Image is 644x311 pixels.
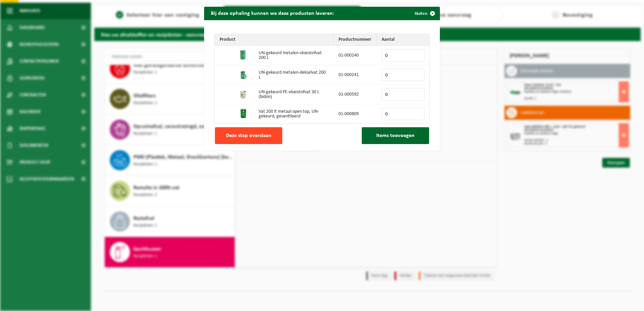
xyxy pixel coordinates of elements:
h2: Bij deze ophaling kunnen we deze producten leveren: [204,7,341,20]
img: 01-000241 [238,69,249,80]
img: 01-000809 [238,108,249,119]
span: Items toevoegen [376,133,415,138]
th: Product [215,34,333,46]
td: UN-gekeurd metalen-dekselvat 200 L [254,65,333,85]
td: 01-000240 [333,46,377,65]
td: 01-000241 [333,65,377,85]
td: Vat 200 lt metaal open top, UN-gekeurd, geventileerd [254,104,333,124]
img: 01-000592 [238,89,249,99]
td: 01-000592 [333,85,377,104]
button: Deze stap overslaan [215,127,282,144]
button: Items toevoegen [362,127,429,144]
td: 01-000809 [333,104,377,124]
th: Productnummer [333,34,377,46]
img: 01-000240 [238,49,249,60]
td: UN-gekeurd metalen-vloeistofvat 200 L [254,46,333,65]
td: UN-gekeurd PE-vloeistofvat 30 L (bidon) [254,85,333,104]
button: Sluiten [409,7,439,20]
span: Deze stap overslaan [226,133,271,138]
th: Aantal [377,34,429,46]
